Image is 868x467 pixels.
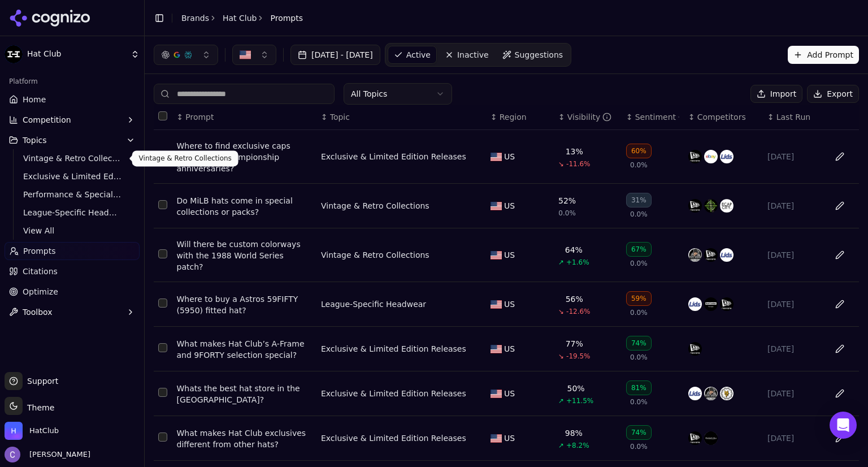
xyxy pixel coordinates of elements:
[504,433,515,444] span: US
[23,189,121,200] span: Performance & Specialty Headwear
[622,105,684,130] th: sentiment
[177,140,312,174] a: Where to find exclusive caps celebrating championship anniversaries?
[565,244,583,256] div: 64%
[23,245,56,257] span: Prompts
[321,433,466,444] a: Exclusive & Limited Edition Releases
[23,114,71,126] span: Competition
[491,300,502,309] img: US flag
[27,49,126,59] span: Hat Club
[704,150,718,163] img: ebay
[776,111,810,123] span: Last Run
[704,199,718,213] img: capanova
[177,383,312,405] a: Whats the best hat store in the [GEOGRAPHIC_DATA]?
[515,49,563,60] span: Suggestions
[504,343,515,354] span: US
[491,434,502,443] img: US flag
[240,49,251,60] img: US
[457,49,489,60] span: Inactive
[321,151,466,162] div: Exclusive & Limited Edition Releases
[626,111,679,123] div: ↕Sentiment
[720,297,734,311] img: new era
[177,338,312,361] a: What makes Hat Club’s A-Frame and 9FORTY selection special?
[491,251,502,260] img: US flag
[626,336,652,351] div: 74%
[626,242,652,257] div: 67%
[763,105,825,130] th: Last Run
[177,195,312,218] a: Do MiLB hats come in special collections or packs?
[688,111,758,123] div: ↕Competitors
[688,342,702,356] img: new era
[630,161,648,170] span: 0.0%
[23,306,53,318] span: Toolbox
[831,197,849,215] button: Edit in sheet
[5,303,140,321] button: Toolbox
[831,340,849,358] button: Edit in sheet
[491,153,502,161] img: US flag
[177,293,312,316] div: Where to buy a Astros 59FIFTY (5950) fitted hat?
[566,396,593,405] span: +11.5%
[158,249,167,258] button: Select row 3
[181,14,209,23] a: Brands
[566,293,583,305] div: 56%
[567,111,612,123] div: Visibility
[807,85,859,103] button: Export
[558,307,564,316] span: ↘
[688,199,702,213] img: new era
[5,447,20,462] img: Chris Hayes
[23,286,58,297] span: Optimize
[504,388,515,399] span: US
[558,111,617,123] div: ↕Visibility
[23,225,121,236] span: View All
[5,422,23,440] img: HatClub
[23,403,54,412] span: Theme
[558,195,576,206] div: 52%
[704,248,718,262] img: new era
[720,150,734,163] img: lids
[558,159,564,168] span: ↘
[704,431,718,445] img: mitchell & ness
[688,297,702,311] img: lids
[23,153,121,164] span: Vintage & Retro Collections
[23,94,46,105] span: Home
[5,262,140,280] a: Citations
[566,441,589,450] span: +8.2%
[5,131,140,149] button: Topics
[626,425,652,440] div: 74%
[321,299,426,310] a: League-Specific Headwear
[630,442,648,451] span: 0.0%
[19,150,126,166] a: Vintage & Retro Collections
[5,283,140,301] a: Optimize
[321,388,466,399] a: Exclusive & Limited Edition Releases
[177,427,312,450] div: What makes Hat Club exclusives different from other hats?
[19,187,126,202] a: Performance & Specialty Headwear
[554,105,622,130] th: brandMentionRate
[566,159,590,168] span: -11.6%
[321,343,466,354] a: Exclusive & Limited Edition Releases
[767,200,821,211] div: [DATE]
[558,396,564,405] span: ↗
[504,151,515,162] span: US
[388,46,437,64] a: Active
[697,111,746,123] span: Competitors
[316,105,486,130] th: Topic
[630,397,648,407] span: 0.0%
[630,210,648,219] span: 0.0%
[504,299,515,310] span: US
[158,343,167,352] button: Select row 5
[831,295,849,313] button: Edit in sheet
[321,200,429,211] a: Vintage & Retro Collections
[158,299,167,308] button: Select row 4
[566,352,590,361] span: -19.5%
[321,111,481,123] div: ↕Topic
[270,12,303,24] span: Prompts
[5,45,23,63] img: Hat Club
[223,12,257,24] a: Hat Club
[5,72,140,90] div: Platform
[406,49,431,60] span: Active
[566,146,583,157] div: 13%
[158,111,167,120] button: Select all rows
